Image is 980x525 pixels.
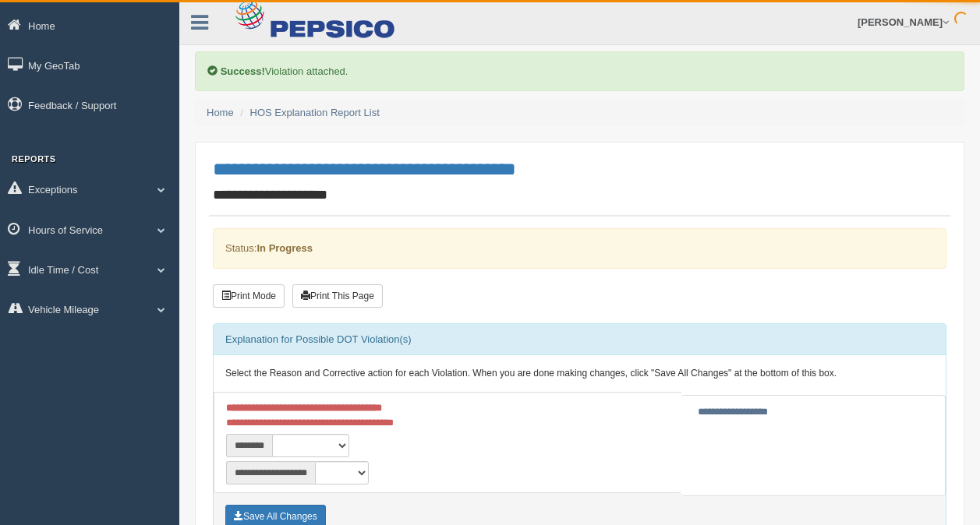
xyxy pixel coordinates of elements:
div: Status: [213,228,946,268]
a: Home [207,107,234,118]
button: Print Mode [213,284,285,308]
a: HOS Explanation Report List [250,107,380,118]
div: Select the Reason and Corrective action for each Violation. When you are done making changes, cli... [214,355,946,393]
strong: In Progress [256,242,313,254]
div: Explanation for Possible DOT Violation(s) [214,324,946,355]
div: Violation attached. [195,51,964,91]
b: Success! [221,65,265,77]
button: Print This Page [292,284,383,308]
